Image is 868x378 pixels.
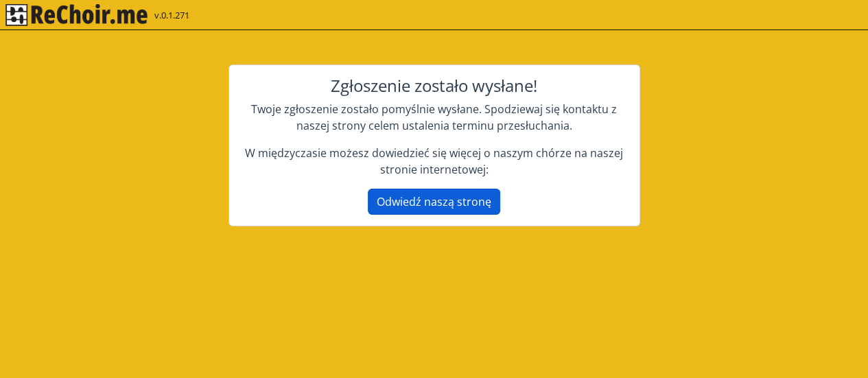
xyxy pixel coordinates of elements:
[240,145,629,178] p: W międzyczasie możesz dowiedzieć się więcej o naszym chórze na naszej stronie internetowej:
[154,9,189,23] span: v.0.1.271
[368,189,500,215] a: Odwiedź naszą stronę
[240,76,629,96] h4: Zgłoszenie zostało wysłane!
[5,4,148,26] img: rekłajer mi
[240,101,629,134] p: Twoje zgłoszenie zostało pomyślnie wysłane. Spodziewaj się kontaktu z naszej strony celem ustalen...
